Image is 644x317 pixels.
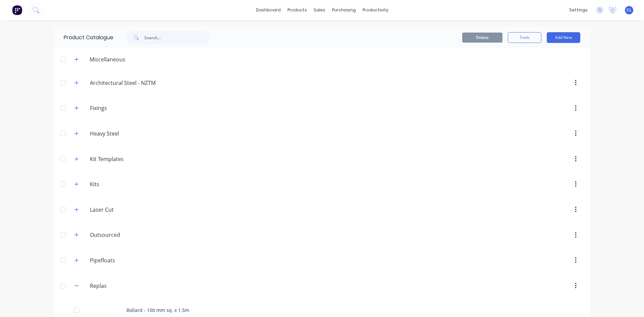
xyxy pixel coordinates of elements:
a: dashboard [253,5,284,15]
input: Enter category name [90,155,169,163]
div: settings [566,5,591,15]
div: productivity [359,5,392,15]
button: Delete [462,33,502,43]
input: Enter category name [90,129,169,138]
div: Product Catalogue [54,27,113,48]
input: Enter category name [90,79,169,87]
input: Enter category name [90,256,169,264]
button: Add New [547,32,580,43]
input: Enter category name [90,180,169,188]
input: Enter category name [90,206,169,214]
div: products [284,5,310,15]
div: sales [310,5,329,15]
input: Enter category name [90,104,169,112]
input: Search... [144,31,211,44]
img: Factory [12,5,22,15]
button: Tools [508,32,541,43]
div: purchasing [329,5,359,15]
div: Miscellaneous [84,55,131,63]
input: Enter category name [90,282,169,290]
span: CL [627,7,632,13]
input: Enter category name [90,231,169,239]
